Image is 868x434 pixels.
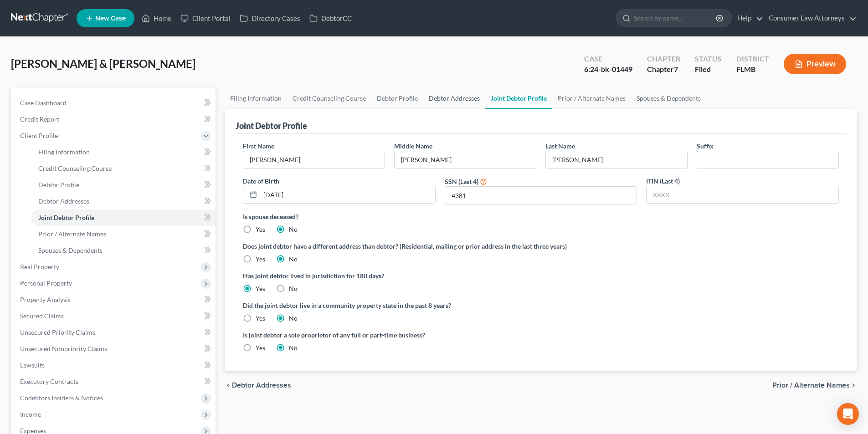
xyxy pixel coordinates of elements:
[697,151,838,168] input: --
[20,279,72,287] span: Personal Property
[395,151,536,168] input: M.I
[31,242,216,259] a: Spouses & Dependents
[733,10,763,26] a: Help
[38,148,90,156] span: Filing Information
[20,263,59,271] span: Real Property
[256,314,265,323] label: Yes
[772,382,850,389] span: Prior / Alternate Names
[695,54,722,64] div: Status
[634,10,717,26] input: Search by name...
[697,141,714,151] label: Suffix
[256,343,265,352] label: Yes
[647,64,680,75] div: Chapter
[289,314,298,323] label: No
[232,382,291,389] span: Debtor Addresses
[289,284,298,293] label: No
[137,10,176,26] a: Home
[13,308,216,324] a: Secured Claims
[287,87,371,109] a: Credit Counseling Course
[31,226,216,242] a: Prior / Alternate Names
[243,151,385,168] input: --
[260,186,435,204] input: MM/DD/YYYY
[38,181,79,189] span: Debtor Profile
[256,225,265,234] label: Yes
[235,10,305,26] a: Directory Cases
[31,193,216,209] a: Debtor Addresses
[38,197,89,205] span: Debtor Addresses
[674,65,678,73] span: 7
[20,394,103,402] span: Codebtors Insiders & Notices
[13,341,216,357] a: Unsecured Nonpriority Claims
[243,241,839,251] label: Does joint debtor have a different address than debtor? (Residential, mailing or prior address in...
[631,87,706,109] a: Spouses & Dependents
[485,87,552,109] a: Joint Debtor Profile
[784,54,846,74] button: Preview
[850,382,857,389] i: chevron_right
[243,141,274,151] label: First Name
[256,255,265,264] label: Yes
[289,255,298,264] label: No
[764,10,857,26] a: Consumer Law Attorneys
[243,330,536,340] label: Is joint debtor a sole proprietor of any full or part-time business?
[695,64,722,75] div: Filed
[20,410,41,418] span: Income
[38,246,103,254] span: Spouses & Dependents
[38,230,106,238] span: Prior / Alternate Names
[38,164,112,172] span: Credit Counseling Course
[31,144,216,160] a: Filing Information
[225,382,232,389] i: chevron_left
[736,64,769,75] div: FLMB
[95,15,126,22] span: New Case
[20,345,107,352] span: Unsecured Nonpriority Claims
[20,132,58,139] span: Client Profile
[225,382,291,389] button: chevron_left Debtor Addresses
[647,186,838,204] input: XXXX
[289,225,298,234] label: No
[243,301,839,310] label: Did the joint debtor live in a community property state in the past 8 years?
[289,343,298,352] label: No
[584,54,632,64] div: Case
[13,357,216,373] a: Lawsuits
[20,312,64,320] span: Secured Claims
[546,151,687,168] input: --
[423,87,485,109] a: Debtor Addresses
[236,120,307,131] div: Joint Debtor Profile
[646,176,680,186] label: ITIN (Last 4)
[243,212,839,221] label: Is spouse deceased?
[584,64,632,75] div: 6:24-bk-01449
[552,87,631,109] a: Prior / Alternate Names
[31,209,216,226] a: Joint Debtor Profile
[837,403,859,425] div: Open Intercom Messenger
[243,176,279,186] label: Date of Birth
[647,54,680,64] div: Chapter
[13,95,216,111] a: Case Dashboard
[20,361,45,369] span: Lawsuits
[394,141,432,151] label: Middle Name
[13,111,216,128] a: Credit Report
[243,271,839,281] label: Has joint debtor lived in jurisdiction for 180 days?
[13,373,216,390] a: Executory Contracts
[13,291,216,308] a: Property Analysis
[20,99,67,107] span: Case Dashboard
[305,10,356,26] a: DebtorCC
[38,214,94,221] span: Joint Debtor Profile
[371,87,423,109] a: Debtor Profile
[772,382,857,389] button: Prior / Alternate Names chevron_right
[20,296,71,303] span: Property Analysis
[176,10,235,26] a: Client Portal
[256,284,265,293] label: Yes
[736,54,769,64] div: District
[20,328,95,336] span: Unsecured Priority Claims
[545,141,575,151] label: Last Name
[445,177,478,186] label: SSN (Last 4)
[31,177,216,193] a: Debtor Profile
[13,324,216,341] a: Unsecured Priority Claims
[225,87,287,109] a: Filing Information
[445,187,637,204] input: XXXX
[20,115,59,123] span: Credit Report
[31,160,216,177] a: Credit Counseling Course
[20,378,78,385] span: Executory Contracts
[11,57,195,70] span: [PERSON_NAME] & [PERSON_NAME]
